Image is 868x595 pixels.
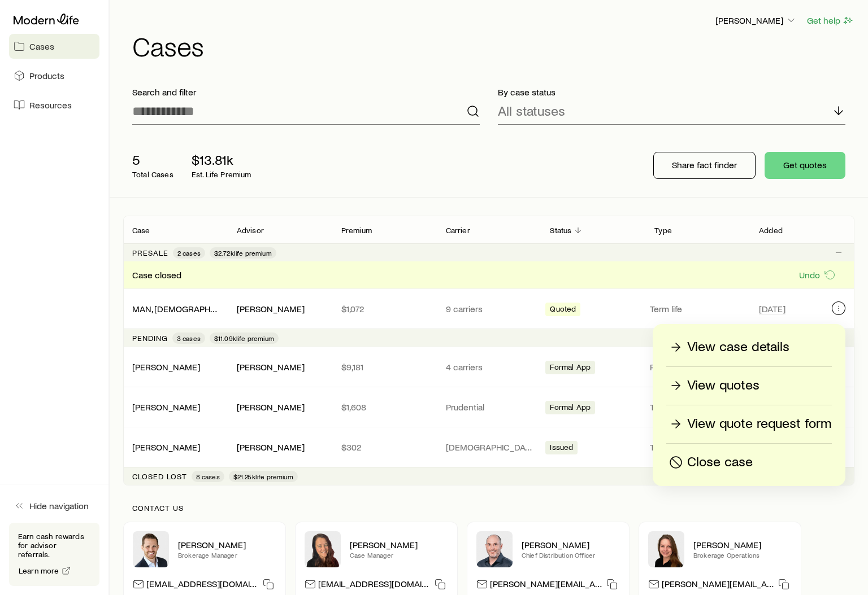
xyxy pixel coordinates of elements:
p: Chief Distribution Officer [522,550,620,559]
button: Get help [806,14,854,27]
span: $21.25k life premium [233,472,293,481]
p: [PERSON_NAME] [693,539,792,550]
h1: Cases [132,32,854,59]
button: Get quotes [765,152,845,179]
p: Closed lost [132,472,187,481]
p: By case status [498,86,845,98]
span: 3 cases [177,334,201,343]
p: $9,181 [341,361,428,373]
a: View case details [666,338,832,357]
button: Share fact finder [653,152,756,179]
p: $302 [341,441,428,453]
p: Added [759,226,783,235]
div: [PERSON_NAME] [237,401,305,413]
a: [PERSON_NAME] [132,441,200,452]
p: 9 carriers [446,303,532,314]
p: 5 [132,152,173,168]
p: Search and filter [132,86,480,98]
p: Earn cash rewards for advisor referrals. [18,532,90,559]
button: Hide navigation [9,493,99,518]
p: 4 carriers [446,361,532,373]
div: Earn cash rewards for advisor referrals.Learn more [9,523,99,586]
div: [PERSON_NAME] [132,401,200,413]
img: Nick Weiler [133,531,169,567]
a: [PERSON_NAME] [132,361,200,372]
span: [DATE] [759,303,785,314]
p: Case Manager [350,550,448,559]
span: Formal App [550,403,591,414]
p: Term life [650,441,745,453]
p: [PERSON_NAME] [178,539,276,550]
p: Term life [650,401,745,413]
p: Premium [341,226,372,235]
p: Presale [132,248,168,257]
p: All statuses [498,103,565,119]
a: Cases [9,34,99,59]
span: Resources [29,99,72,111]
span: 8 cases [196,472,220,481]
p: [PERSON_NAME][EMAIL_ADDRESS][DOMAIN_NAME] [662,578,774,593]
p: Type [654,226,672,235]
p: Carrier [446,226,470,235]
div: [PERSON_NAME] [237,441,305,453]
p: Undo [799,269,820,281]
span: 2 cases [177,248,201,257]
button: Undo [798,269,836,282]
img: Ellen Wall [648,531,684,567]
p: Contact us [132,504,845,513]
p: Brokerage Manager [178,550,276,559]
div: [PERSON_NAME] [132,441,200,453]
p: [PERSON_NAME][EMAIL_ADDRESS][DOMAIN_NAME] [490,578,602,593]
p: [PERSON_NAME] [350,539,448,550]
a: View quotes [666,376,832,396]
p: Permanent life [650,361,745,373]
p: Total Cases [132,170,173,179]
a: Products [9,63,99,88]
a: MAN, [DEMOGRAPHIC_DATA] SMOKER [132,303,284,314]
p: View quotes [687,377,759,395]
p: Case [132,226,150,235]
p: Close case [687,453,753,471]
span: Products [29,70,64,81]
p: [DEMOGRAPHIC_DATA] General [446,441,532,453]
p: [PERSON_NAME] [522,539,620,550]
span: Learn more [19,567,59,575]
p: [EMAIL_ADDRESS][DOMAIN_NAME] [318,578,430,593]
p: [PERSON_NAME] [715,15,797,26]
p: Term life [650,303,745,314]
span: Cases [29,41,54,52]
p: View quote request form [687,415,831,433]
p: Est. Life Premium [192,170,251,179]
span: Case closed [132,269,181,281]
p: Share fact finder [672,159,737,170]
div: [PERSON_NAME] [132,361,200,373]
p: $13.81k [192,152,251,168]
button: [PERSON_NAME] [715,14,797,28]
span: $2.72k life premium [214,248,272,257]
p: $1,072 [341,303,428,314]
div: Client cases [123,216,854,485]
a: View quote request form [666,414,832,434]
span: Formal App [550,362,591,374]
p: View case details [687,338,789,356]
p: Status [550,226,571,235]
p: Pending [132,334,168,343]
div: [PERSON_NAME] [237,361,305,373]
button: Close case [666,453,832,473]
span: Quoted [550,304,576,316]
span: $11.09k life premium [214,334,274,343]
p: Brokerage Operations [693,550,792,559]
div: MAN, [DEMOGRAPHIC_DATA] SMOKER [132,303,219,315]
span: Issued [550,443,573,454]
img: Abby McGuigan [305,531,341,567]
p: [EMAIL_ADDRESS][DOMAIN_NAME] [146,578,258,593]
span: Hide navigation [29,500,89,511]
p: Prudential [446,401,532,413]
div: [PERSON_NAME] [237,303,305,315]
p: $1,608 [341,401,428,413]
p: Advisor [237,226,264,235]
a: Resources [9,93,99,117]
img: Dan Pierson [476,531,513,567]
a: [PERSON_NAME] [132,401,200,412]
